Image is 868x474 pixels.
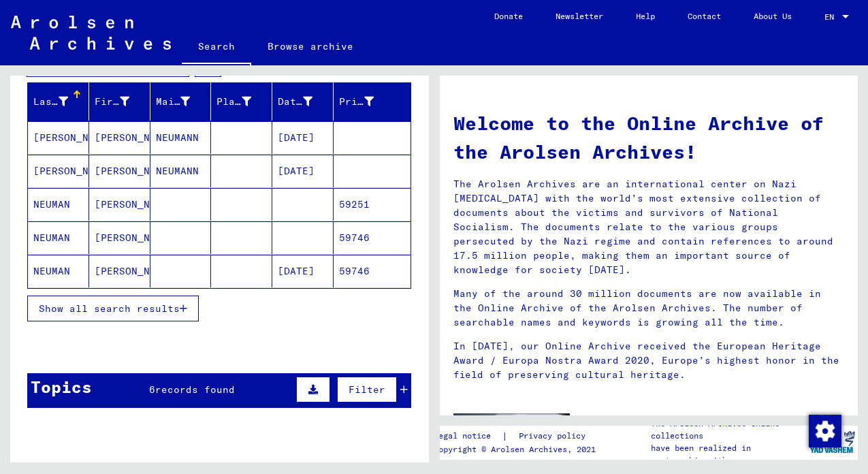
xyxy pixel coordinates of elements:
[28,188,89,221] mat-cell: NEUMAN
[334,82,411,121] mat-header-cell: Prisoner #
[272,255,334,287] mat-cell: [DATE]
[89,155,150,187] mat-cell: [PERSON_NAME]
[156,95,191,109] div: Maiden Name
[272,82,334,121] mat-header-cell: Date of Birth
[11,16,171,50] img: Arolsen_neg.svg
[33,95,68,109] div: Last Name
[434,429,602,443] div: |
[89,255,150,287] mat-cell: [PERSON_NAME]
[334,221,411,254] mat-cell: 59746
[508,429,602,443] a: Privacy policy
[155,383,235,396] span: records found
[334,188,411,221] mat-cell: 59251
[453,339,845,382] p: In [DATE], our Online Archive received the European Heritage Award / Europa Nostra Award 2020, Eu...
[453,109,845,166] h1: Welcome to the Online Archive of the Arolsen Archives!
[824,12,839,22] span: EN
[272,155,334,187] mat-cell: [DATE]
[339,91,394,112] div: Prisoner #
[434,443,602,456] p: Copyright © Arolsen Archives, 2021
[278,95,312,109] div: Date of Birth
[149,383,155,396] span: 6
[150,155,212,187] mat-cell: NEUMANN
[28,121,89,154] mat-cell: [PERSON_NAME]
[28,82,89,121] mat-header-cell: Last Name
[182,30,251,65] a: Search
[150,82,212,121] mat-header-cell: Maiden Name
[251,30,370,63] a: Browse archive
[807,425,858,459] img: yv_logo.png
[272,121,334,154] mat-cell: [DATE]
[216,95,251,109] div: Place of Birth
[89,188,150,221] mat-cell: [PERSON_NAME]
[89,221,150,254] mat-cell: [PERSON_NAME]
[39,302,180,315] span: Show all search results
[28,221,89,254] mat-cell: NEUMAN
[334,255,411,287] mat-cell: 59746
[95,91,150,112] div: First Name
[278,91,333,112] div: Date of Birth
[216,91,272,112] div: Place of Birth
[211,82,272,121] mat-header-cell: Place of Birth
[349,383,385,396] span: Filter
[27,296,199,321] button: Show all search results
[28,155,89,187] mat-cell: [PERSON_NAME]
[651,417,805,442] p: The Arolsen Archives online collections
[434,429,502,443] a: Legal notice
[28,255,89,287] mat-cell: NEUMAN
[31,375,92,399] div: Topics
[33,91,89,112] div: Last Name
[809,415,841,447] img: Change consent
[150,121,212,154] mat-cell: NEUMANN
[95,95,129,109] div: First Name
[89,121,150,154] mat-cell: [PERSON_NAME]
[156,91,211,112] div: Maiden Name
[453,287,845,330] p: Many of the around 30 million documents are now available in the Online Archive of the Arolsen Ar...
[89,82,150,121] mat-header-cell: First Name
[339,95,374,109] div: Prisoner #
[453,177,845,277] p: The Arolsen Archives are an international center on Nazi [MEDICAL_DATA] with the world’s most ext...
[337,377,397,402] button: Filter
[651,442,805,467] p: have been realized in partnership with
